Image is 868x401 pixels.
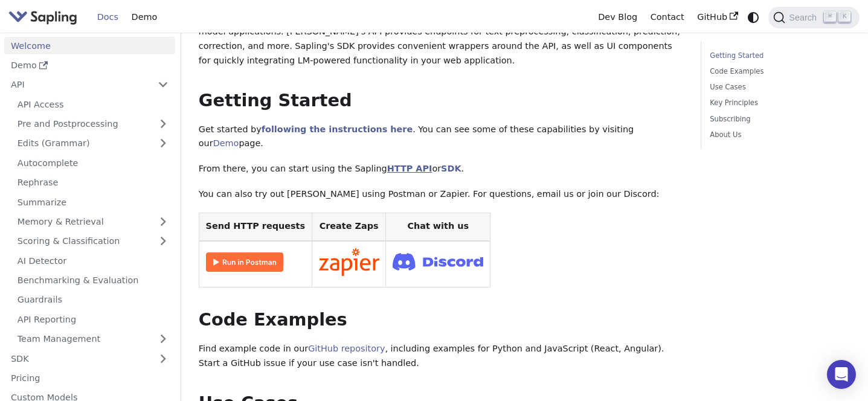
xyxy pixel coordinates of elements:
[11,213,175,231] a: Memory & Retrieval
[11,115,175,133] a: Pre and Postprocessing
[710,82,846,93] a: Use Cases
[8,8,77,26] img: Sapling.ai
[199,162,683,176] p: From there, you can start using the Sapling or .
[710,129,846,141] a: About Us
[11,310,175,328] a: API Reporting
[827,360,856,389] div: Open Intercom Messenger
[11,193,175,211] a: Summarize
[4,37,175,54] a: Welcome
[4,370,175,387] a: Pricing
[710,97,846,109] a: Key Principles
[644,8,691,27] a: Contact
[11,135,175,152] a: Edits (Grammar)
[206,252,283,272] img: Run in Postman
[710,66,846,77] a: Code Examples
[11,252,175,269] a: AI Detector
[4,350,151,367] a: SDK
[710,50,846,62] a: Getting Started
[308,344,385,353] a: GitHub repository
[319,248,379,276] img: Connect in Zapier
[151,76,175,94] button: Collapse sidebar category 'API'
[745,8,762,26] button: Switch between dark and light mode (currently system mode)
[11,233,175,250] a: Scoring & Classification
[11,330,175,348] a: Team Management
[199,11,683,68] p: Welcome to the documentation for 's developer platform. 🚀 Sapling is a platform for building lang...
[151,350,175,367] button: Expand sidebar category 'SDK'
[199,123,683,152] p: Get started by . You can see some of these capabilities by visiting our page.
[387,164,432,173] a: HTTP API
[262,124,413,134] a: following the instructions here
[386,213,490,241] th: Chat with us
[824,11,836,22] kbd: ⌘
[393,249,483,274] img: Join Discord
[125,8,164,27] a: Demo
[4,57,175,74] a: Demo
[11,291,175,309] a: Guardrails
[11,272,175,289] a: Benchmarking & Evaluation
[312,213,386,241] th: Create Zaps
[11,95,175,113] a: API Access
[199,90,683,112] h2: Getting Started
[4,76,151,94] a: API
[11,154,175,172] a: Autocomplete
[199,187,683,202] p: You can also try out [PERSON_NAME] using Postman or Zapier. For questions, email us or join our D...
[91,8,125,27] a: Docs
[591,8,643,27] a: Dev Blog
[838,11,850,22] kbd: K
[199,309,683,331] h2: Code Examples
[785,13,824,22] span: Search
[213,138,239,148] a: Demo
[199,213,312,241] th: Send HTTP requests
[690,8,744,27] a: GitHub
[441,164,461,173] a: SDK
[199,342,683,371] p: Find example code in our , including examples for Python and JavaScript (React, Angular). Start a...
[8,8,82,26] a: Sapling.ai
[710,114,846,125] a: Subscribing
[11,174,175,191] a: Rephrase
[768,7,859,28] button: Search (Command+K)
